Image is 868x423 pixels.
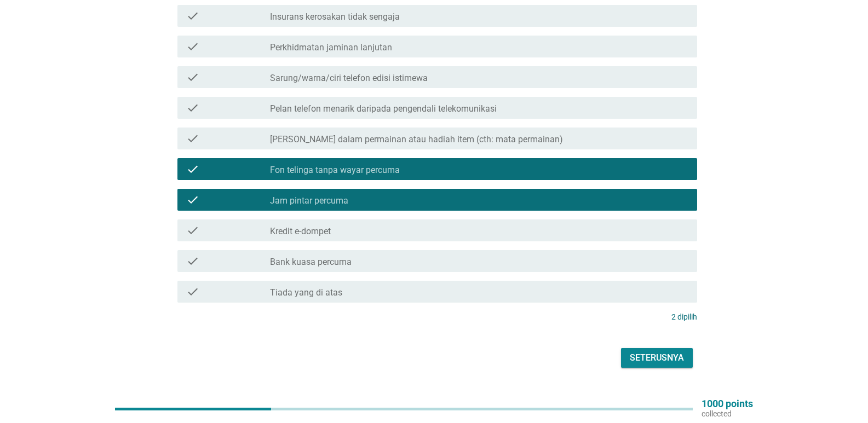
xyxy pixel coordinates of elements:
label: Pelan telefon menarik daripada pengendali telekomunikasi [270,103,497,114]
button: Seterusnya [621,348,693,368]
i: check [186,163,199,176]
i: check [186,224,199,237]
label: Perkhidmatan jaminan lanjutan [270,42,392,53]
i: check [186,193,199,206]
label: Bank kuasa percuma [270,257,352,268]
label: Tiada yang di atas [270,287,342,298]
i: check [186,101,199,114]
i: check [186,40,199,53]
div: Seterusnya [630,351,684,364]
i: check [186,254,199,268]
p: collected [702,409,753,419]
i: check [186,285,199,298]
p: 1000 points [702,399,753,409]
label: Insurans kerosakan tidak sengaja [270,11,400,22]
i: check [186,132,199,145]
i: check [186,71,199,84]
label: Sarung/warna/ciri telefon edisi istimewa [270,73,428,84]
label: Kredit e-dompet [270,226,331,237]
label: [PERSON_NAME] dalam permainan atau hadiah item (cth: mata permainan) [270,134,563,145]
p: 2 dipilih [671,311,697,323]
label: Jam pintar percuma [270,195,348,206]
i: check [186,9,199,22]
label: Fon telinga tanpa wayar percuma [270,165,400,176]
